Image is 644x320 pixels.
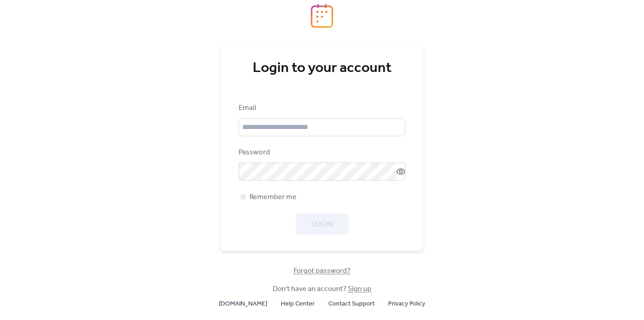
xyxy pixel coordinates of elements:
a: Forgot password? [293,268,351,273]
div: Login to your account [239,59,405,77]
span: Forgot password? [293,266,351,277]
div: Password [239,147,404,158]
a: Privacy Policy [388,298,425,309]
span: Contact Support [328,299,375,310]
span: Privacy Policy [388,299,425,310]
a: Contact Support [328,298,375,309]
img: logo [311,4,333,28]
span: [DOMAIN_NAME] [219,299,267,310]
span: Don't have an account? [273,284,371,295]
div: Email [239,103,404,114]
a: [DOMAIN_NAME] [219,298,267,309]
a: Help Center [281,298,315,309]
a: Sign up [348,282,371,296]
span: Remember me [250,192,297,203]
span: Help Center [281,299,315,310]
